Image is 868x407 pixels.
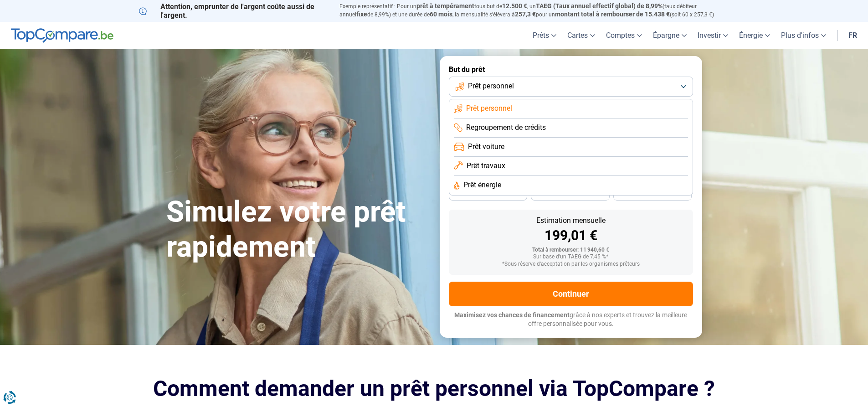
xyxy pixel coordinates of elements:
[456,217,686,224] div: Estimation mensuelle
[454,311,570,319] span: Maximisez vos chances de financement
[647,22,692,49] a: Épargne
[642,191,663,196] span: 24 mois
[478,191,498,196] span: 36 mois
[776,22,832,49] a: Plus d'infos
[449,77,693,97] button: Prêt personnel
[456,247,686,253] div: Total à rembourser: 11 940,60 €
[527,22,562,49] a: Prêts
[166,195,429,265] h1: Simulez votre prêt rapidement
[430,10,452,18] span: 60 mois
[468,142,504,152] span: Prêt voiture
[692,22,734,49] a: Investir
[11,28,113,43] img: TopCompare
[515,10,536,18] span: 257,3 €
[560,191,580,196] span: 30 mois
[456,254,686,260] div: Sur base d'un TAEG de 7,45 %*
[734,22,776,49] a: Énergie
[449,282,693,306] button: Continuer
[562,22,601,49] a: Cartes
[466,123,546,133] span: Regroupement de crédits
[536,2,663,10] span: TAEG (Taux annuel effectif global) de 8,99%
[601,22,647,49] a: Comptes
[463,180,501,190] span: Prêt énergie
[449,311,693,329] p: grâce à nos experts et trouvez la meilleure offre personnalisée pour vous.
[456,261,686,268] div: *Sous réserve d'acceptation par les organismes prêteurs
[456,229,686,242] div: 199,01 €
[449,65,693,74] label: But du prêt
[139,376,729,401] h2: Comment demander un prêt personnel via TopCompare ?
[339,2,729,19] p: Exemple représentatif : Pour un tous but de , un (taux débiteur annuel de 8,99%) et une durée de ...
[843,22,863,49] a: fr
[555,10,670,18] span: montant total à rembourser de 15.438 €
[416,2,474,10] span: prêt à tempérament
[468,81,514,91] span: Prêt personnel
[139,2,329,20] p: Attention, emprunter de l'argent coûte aussi de l'argent.
[467,161,505,171] span: Prêt travaux
[502,2,527,10] span: 12.500 €
[466,103,512,113] span: Prêt personnel
[356,10,367,18] span: fixe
